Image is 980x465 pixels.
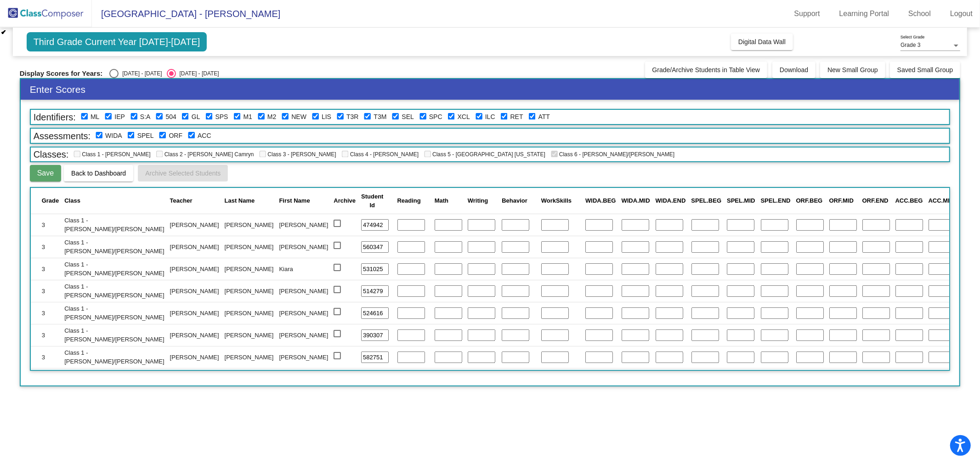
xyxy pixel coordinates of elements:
[796,197,823,204] span: ORF.BEG
[322,112,331,122] label: Student has limited or interrupted schooling - former newcomer
[502,196,527,205] div: Behavior
[64,196,80,205] div: Class
[192,112,200,122] label: Glasses
[772,62,816,78] button: Download
[761,197,791,204] span: SPEL.END
[424,151,545,158] span: Class 5 - [GEOGRAPHIC_DATA] [US_STATE]
[585,197,616,204] span: WIDA.BEG
[829,197,854,204] span: ORF.MID
[222,280,277,302] td: [PERSON_NAME]
[71,170,126,177] span: Back to Dashboard
[277,324,331,346] td: [PERSON_NAME]
[31,280,62,302] td: 3
[37,169,54,177] span: Save
[361,192,383,210] div: Student Id
[138,165,228,181] button: Archive Selected Students
[27,32,207,51] span: Third Grade Current Year [DATE]-[DATE]
[62,214,167,236] td: Class 1 - [PERSON_NAME]/[PERSON_NAME]
[31,346,62,368] td: 3
[215,112,228,122] label: SPST
[738,38,786,45] span: Digital Data Wall
[222,302,277,324] td: [PERSON_NAME]
[622,197,650,204] span: WIDA.MID
[901,42,920,48] span: Grade 3
[656,197,686,204] span: WIDA.END
[541,196,580,205] div: WorkSkills
[225,196,255,205] div: Last Name
[62,346,167,368] td: Class 1 - [PERSON_NAME]/[PERSON_NAME]
[170,196,219,205] div: Teacher
[62,280,167,302] td: Class 1 - [PERSON_NAME]/[PERSON_NAME]
[397,196,429,205] div: Reading
[31,236,62,258] td: 3
[727,197,755,204] span: SPEL.MID
[832,6,897,21] a: Learning Portal
[62,324,167,346] td: Class 1 - [PERSON_NAME]/[PERSON_NAME]
[167,324,222,346] td: [PERSON_NAME]
[943,6,980,21] a: Logout
[277,258,331,280] td: Kiara
[62,302,167,324] td: Class 1 - [PERSON_NAME]/[PERSON_NAME]
[31,130,93,142] span: Assessments:
[279,196,310,205] div: First Name
[31,324,62,346] td: 3
[222,258,277,280] td: [PERSON_NAME]
[259,151,336,158] span: Class 3 - [PERSON_NAME]
[334,197,356,204] span: Archive
[167,368,222,390] td: [PERSON_NAME]
[64,196,164,205] div: Class
[780,66,808,74] span: Download
[243,112,252,122] label: ML - Monitor Year 1
[929,197,954,204] span: ACC.MID
[645,62,768,78] button: Grade/Archive Students in Table View
[485,112,495,122] label: Setting C - at least some of the day
[114,112,125,122] label: Individualized Education Plan
[119,69,162,78] div: [DATE] - [DATE]
[897,66,953,74] span: Saved Small Group
[895,197,923,204] span: ACC.BEG
[691,197,722,204] span: SPEL.BEG
[551,151,674,158] span: Class 6 - [PERSON_NAME]/[PERSON_NAME]
[277,302,331,324] td: [PERSON_NAME]
[361,192,391,210] div: Student Id
[458,112,470,122] label: ExCel
[862,197,889,204] span: ORF.END
[225,196,274,205] div: Last Name
[435,196,462,205] div: Math
[156,151,254,158] span: Class 2 - [PERSON_NAME] Camryn
[30,165,61,181] button: Save
[267,112,276,122] label: ML - Monitor Year 2
[92,6,280,21] span: [GEOGRAPHIC_DATA] - [PERSON_NAME]
[167,214,222,236] td: [PERSON_NAME]
[109,69,219,78] mat-radio-group: Select an option
[62,258,167,280] td: Class 1 - [PERSON_NAME]/[PERSON_NAME]
[374,112,386,122] label: Tier 3 Supports in Math
[169,131,182,141] label: DIBELS Oral Reading Fluency
[20,69,103,78] span: Display Scores for Years:
[167,302,222,324] td: [PERSON_NAME]
[31,111,79,124] span: Identifiers:
[222,346,277,368] td: [PERSON_NAME]
[31,188,62,214] th: Grade
[31,258,62,280] td: 3
[652,66,760,74] span: Grade/Archive Students in Table View
[165,112,176,122] label: 504 Plan
[140,112,151,122] label: IEP - Low Student:Adult Ratio
[167,258,222,280] td: [PERSON_NAME]
[167,280,222,302] td: [PERSON_NAME]
[279,196,329,205] div: First Name
[342,151,419,158] span: Class 4 - [PERSON_NAME]
[222,324,277,346] td: [PERSON_NAME]
[62,368,167,390] td: Class 1 - [PERSON_NAME]/[PERSON_NAME]
[890,62,960,78] button: Saved Small Group
[145,170,221,177] span: Archive Selected Students
[31,214,62,236] td: 3
[91,112,99,122] label: Multilingual Learner
[277,368,331,390] td: [PERSON_NAME]
[277,280,331,302] td: [PERSON_NAME]
[291,112,306,122] label: Newcomer - <1 year in Country
[827,66,878,74] span: New Small Group
[901,6,938,21] a: School
[346,112,358,122] label: Tier 3 Supports in Reading
[435,196,448,205] div: Math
